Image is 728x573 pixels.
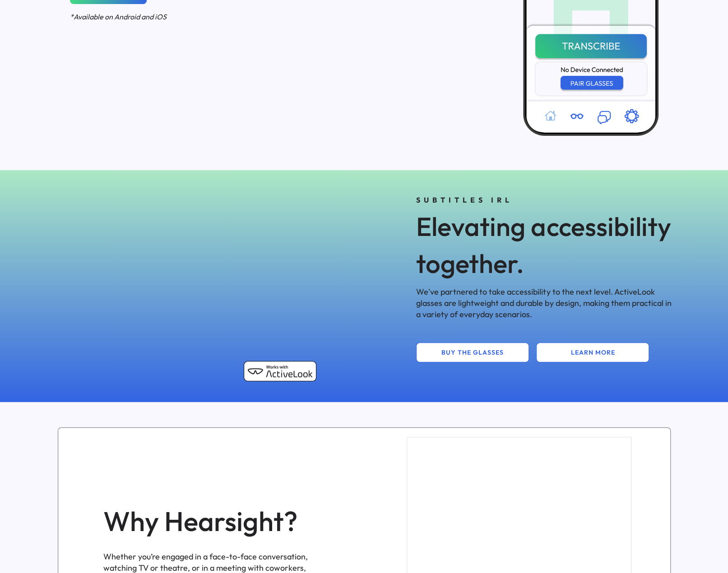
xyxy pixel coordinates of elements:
[70,12,462,22] div: *Available on Android and iOS
[103,502,342,540] div: Why Hearsight?
[416,208,672,281] div: Elevating accessibility together.
[416,342,529,362] button: BUY THE GLASSES
[244,361,316,381] img: Works with ActiveLook badge
[536,342,649,362] button: LEARN MORE
[416,286,672,320] div: We've partnered to take accessibility to the next level. ActiveLook glasses are lightweight and d...
[416,195,672,205] div: SUBTITLES IRL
